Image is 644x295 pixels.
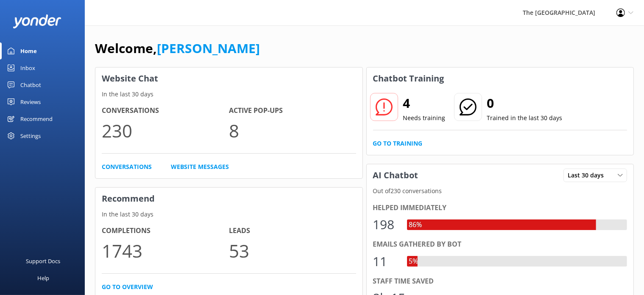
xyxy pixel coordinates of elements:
a: Conversations [102,162,152,171]
p: Needs training [403,113,446,123]
div: 11 [373,251,399,272]
h4: Active Pop-ups [229,105,356,116]
a: [PERSON_NAME] [157,39,260,57]
p: 8 [229,116,356,145]
span: Last 30 days [568,171,609,180]
div: Chatbot [20,76,41,93]
p: Out of 230 conversations [367,186,634,196]
p: In the last 30 days [95,210,362,219]
div: 198 [373,214,399,235]
a: Go to Training [373,139,423,148]
h2: 4 [403,93,446,113]
h1: Welcome, [95,38,260,59]
div: Reviews [20,93,41,110]
div: Emails gathered by bot [373,239,627,250]
h4: Conversations [102,105,229,116]
div: 86% [407,219,424,230]
p: 53 [229,236,356,265]
h3: Recommend [95,188,362,210]
div: Home [20,42,37,59]
h4: Leads [229,225,356,236]
div: Recommend [20,110,53,127]
div: Support Docs [26,253,61,270]
h4: Completions [102,225,229,236]
a: Go to overview [102,282,153,292]
img: yonder-white-logo.png [13,14,61,28]
div: 5% [407,256,421,267]
h2: 0 [487,93,563,113]
a: Website Messages [171,162,229,171]
div: Settings [20,127,41,144]
div: Staff time saved [373,276,627,287]
h3: Chatbot Training [367,67,451,90]
p: In the last 30 days [95,90,362,99]
p: 1743 [102,236,229,265]
p: Trained in the last 30 days [487,113,563,123]
h3: AI Chatbot [367,164,425,186]
div: Inbox [20,59,35,76]
div: Help [37,270,49,287]
h3: Website Chat [95,67,362,90]
p: 230 [102,116,229,145]
div: Helped immediately [373,202,627,214]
